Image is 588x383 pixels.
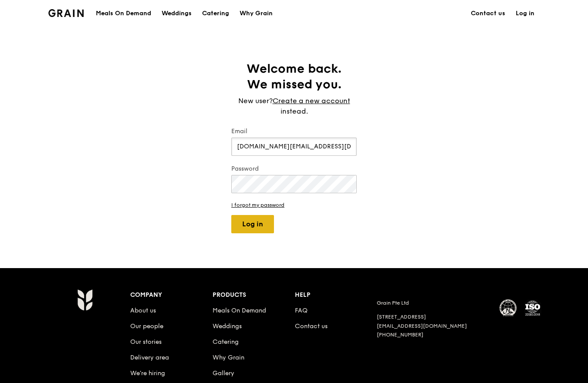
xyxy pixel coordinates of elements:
a: FAQ [295,307,308,314]
label: Password [231,165,357,173]
a: Weddings [156,0,197,27]
a: Contact us [295,323,328,330]
a: Gallery [213,370,234,377]
a: Create a new account [273,96,350,106]
img: Grain [77,289,92,311]
a: We’re hiring [130,370,165,377]
a: Why Grain [213,354,244,361]
div: Products [213,289,295,301]
a: [EMAIL_ADDRESS][DOMAIN_NAME] [377,323,467,329]
div: Why Grain [240,0,273,27]
a: I forgot my password [231,202,357,208]
a: Why Grain [234,0,278,27]
a: Weddings [213,323,242,330]
a: Our stories [130,338,162,346]
a: [PHONE_NUMBER] [377,332,423,338]
a: About us [130,307,156,314]
a: Catering [213,338,239,346]
button: Log in [231,215,274,233]
div: [STREET_ADDRESS] [377,313,489,321]
span: instead. [280,107,308,115]
a: Our people [130,323,163,330]
a: Meals On Demand [213,307,266,314]
a: Catering [197,0,234,27]
span: New user? [238,97,273,105]
label: Email [231,127,357,136]
div: Grain Pte Ltd [377,299,489,306]
div: Catering [202,0,229,27]
a: Delivery area [130,354,169,361]
img: ISO Certified [524,299,541,317]
div: Company [130,289,213,301]
img: Grain [48,9,84,17]
div: Weddings [162,0,192,27]
div: Meals On Demand [96,0,151,27]
div: Help [295,289,377,301]
h1: Welcome back. We missed you. [231,61,357,92]
img: MUIS Halal Certified [500,299,517,317]
a: Log in [510,0,540,27]
a: Contact us [466,0,510,27]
